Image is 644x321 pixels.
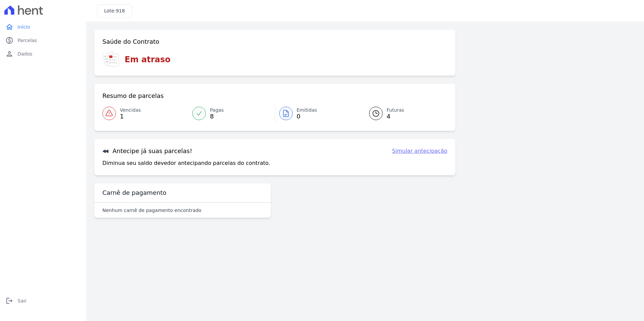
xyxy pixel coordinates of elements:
[5,297,13,305] i: logout
[5,36,13,44] i: paid
[116,8,125,13] span: 918
[104,7,125,14] h3: Lote:
[18,37,37,44] span: Parcelas
[387,114,404,119] span: 4
[210,114,224,119] span: 8
[102,147,192,155] h3: Antecipe já suas parcelas!
[210,107,224,114] span: Pagas
[102,159,270,167] p: Diminua seu saldo devedor antecipando parcelas do contrato.
[188,104,275,123] a: Pagas 8
[120,107,141,114] span: Vencidas
[102,38,159,46] h3: Saúde do Contrato
[5,23,13,31] i: home
[125,53,170,66] h3: Em atraso
[297,114,317,119] span: 0
[5,50,13,58] i: person
[18,50,32,57] span: Dados
[3,34,84,47] a: paidParcelas
[392,147,447,155] a: Simular antecipação
[102,92,164,100] h3: Resumo de parcelas
[18,24,30,30] span: Início
[18,297,27,304] span: Sair
[102,104,188,123] a: Vencidas 1
[3,20,84,34] a: homeInício
[275,104,361,123] a: Emitidas 0
[387,107,404,114] span: Futuras
[361,104,447,123] a: Futuras 4
[120,114,141,119] span: 1
[297,107,317,114] span: Emitidas
[102,189,166,197] h3: Carnê de pagamento
[102,207,201,214] p: Nenhum carnê de pagamento encontrado
[3,294,84,308] a: logoutSair
[3,47,84,61] a: personDados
